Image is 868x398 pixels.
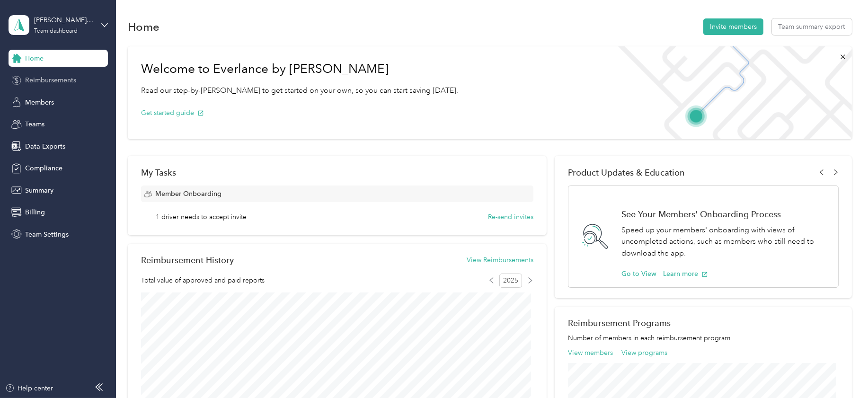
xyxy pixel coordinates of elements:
h2: Reimbursement Programs [568,318,838,328]
span: Members [25,97,54,107]
p: Speed up your members' onboarding with views of uncompleted actions, such as members who still ne... [621,224,828,259]
span: Member Onboarding [155,189,221,199]
span: Teams [25,119,44,129]
h1: Home [128,22,159,32]
span: 2025 [499,274,522,288]
button: Get started guide [141,108,204,118]
p: Read our step-by-[PERSON_NAME] to get started on your own, so you can start saving [DATE]. [141,85,458,97]
span: Product Updates & Education [568,168,685,177]
span: Compliance [25,163,62,173]
span: Team Settings [25,230,69,239]
span: Home [25,53,44,63]
button: Help center [5,383,53,393]
p: Number of members in each reimbursement program. [568,333,838,343]
span: Reimbursements [25,75,76,85]
button: Go to View [621,269,656,279]
button: Invite members [703,18,763,35]
span: Data Exports [25,142,65,151]
button: Learn more [663,269,708,279]
h2: Reimbursement History [141,255,234,265]
h1: See Your Members' Onboarding Process [621,209,828,219]
span: Total value of approved and paid reports [141,275,265,285]
h1: Welcome to Everlance by [PERSON_NAME] [141,62,458,77]
button: Re-send invites [488,212,533,222]
button: Team summary export [772,18,852,35]
div: My Tasks [141,168,533,177]
div: Team dashboard [34,28,78,34]
button: View programs [621,348,667,358]
div: [PERSON_NAME] Beverage Company [34,15,93,25]
span: Billing [25,207,45,217]
span: Summary [25,186,53,195]
iframe: Everlance-gr Chat Button Frame [815,345,868,398]
button: View members [568,348,613,358]
span: 1 driver needs to accept invite [156,212,247,222]
button: View Reimbursements [467,255,533,265]
img: Welcome to everlance [609,46,851,139]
